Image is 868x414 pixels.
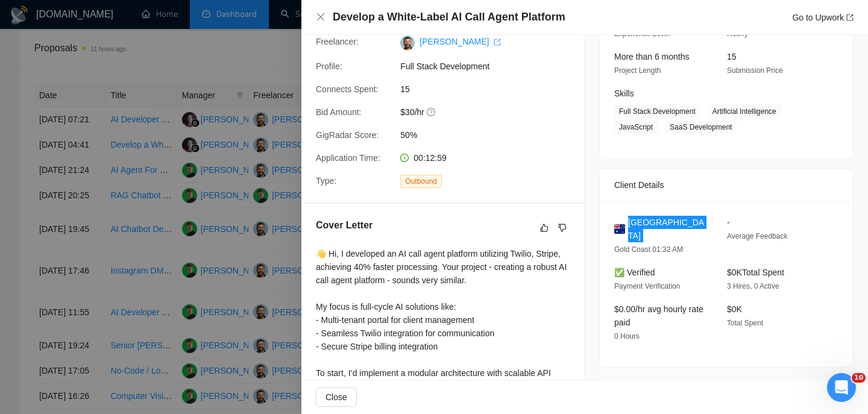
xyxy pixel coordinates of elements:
span: Submission Price [727,66,783,75]
iframe: Intercom live chat [827,373,856,402]
a: [PERSON_NAME] export [420,37,501,46]
span: [GEOGRAPHIC_DATA] [628,216,708,242]
img: c1-JWQDXWEy3CnA6sRtFzzU22paoDq5cZnWyBNc3HWqwvuW0qNnjm1CMP-YmbEEtPC [400,36,415,50]
img: 🇦🇺 [614,222,625,236]
span: SaaS Development [665,121,737,134]
span: 00:12:59 [414,153,447,163]
span: $0K Total Spent [727,268,784,277]
span: Project Length [614,66,661,75]
h4: Develop a White-Label AI Call Agent Platform [333,10,565,25]
span: ✅ Verified [614,268,655,277]
div: Client Details [614,169,838,201]
span: $30/hr [400,105,581,119]
span: Gold Coast 01:32 AM [614,245,683,254]
span: Type: [316,176,336,186]
span: 10 [852,373,866,383]
span: 15 [727,52,737,61]
span: clock-circle [400,154,409,162]
button: dislike [555,221,570,235]
span: like [540,223,549,233]
span: GigRadar Score: [316,130,379,140]
button: like [537,221,552,235]
span: $0K [727,304,742,314]
h5: Cover Letter [316,218,373,233]
span: - [727,218,730,227]
span: More than 6 months [614,52,690,61]
span: Full Stack Development [400,60,581,73]
span: dislike [558,223,567,233]
a: Go to Upworkexport [792,13,854,22]
span: Total Spent [727,319,763,327]
span: Bid Amount: [316,107,362,117]
span: Profile: [316,61,342,71]
span: export [494,39,501,46]
div: Job Description [614,378,838,410]
span: 0 Hours [614,332,640,340]
span: 3 Hires, 0 Active [727,282,779,290]
span: Outbound [400,175,442,188]
span: export [846,14,854,21]
span: Average Feedback [727,232,788,240]
span: 50% [400,128,581,142]
span: Close [325,390,347,404]
span: Artificial Intelligence [708,105,781,118]
span: question-circle [427,107,436,117]
span: Skills [614,89,634,98]
button: Close [316,387,357,407]
span: close [316,12,325,22]
span: Connects Spent: [316,84,379,94]
span: $0.00/hr avg hourly rate paid [614,304,703,327]
span: Freelancer: [316,37,359,46]
span: JavaScript [614,121,658,134]
span: Payment Verification [614,282,680,290]
span: Full Stack Development [614,105,700,118]
span: Application Time: [316,153,380,163]
span: 15 [400,83,581,96]
button: Close [316,12,325,22]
